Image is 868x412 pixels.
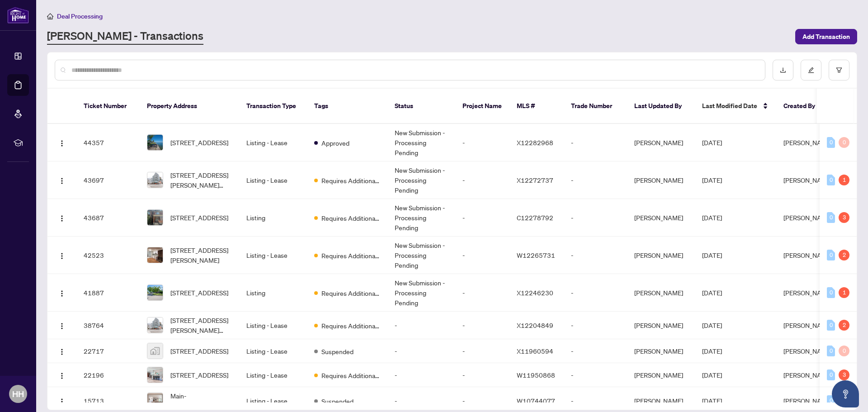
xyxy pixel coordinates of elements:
[627,312,695,339] td: [PERSON_NAME]
[76,339,140,363] td: 22717
[827,212,835,223] div: 0
[147,367,163,383] img: thumbnail-img
[832,380,859,407] button: Open asap
[387,237,455,274] td: New Submission - Processing Pending
[702,371,722,379] span: [DATE]
[455,274,509,312] td: -
[564,199,627,237] td: -
[783,321,832,329] span: [PERSON_NAME]
[55,173,69,187] button: Logo
[321,370,380,380] span: Requires Additional Docs
[627,274,695,312] td: [PERSON_NAME]
[839,369,849,380] div: 3
[387,124,455,161] td: New Submission - Processing Pending
[702,397,722,405] span: [DATE]
[239,312,307,339] td: Listing - Lease
[76,274,140,312] td: 41887
[55,368,69,382] button: Logo
[783,289,832,297] span: [PERSON_NAME]
[455,363,509,387] td: -
[307,89,387,124] th: Tags
[147,247,163,263] img: thumbnail-img
[239,237,307,274] td: Listing - Lease
[455,312,509,339] td: -
[147,210,163,225] img: thumbnail-img
[58,177,66,185] img: Logo
[783,251,832,259] span: [PERSON_NAME]
[839,175,849,185] div: 1
[455,237,509,274] td: -
[47,13,53,19] span: home
[170,213,228,223] span: [STREET_ADDRESS]
[564,312,627,339] td: -
[455,89,509,124] th: Project Name
[58,398,66,405] img: Logo
[783,347,832,355] span: [PERSON_NAME]
[387,274,455,312] td: New Submission - Processing Pending
[58,215,66,222] img: Logo
[517,213,553,222] span: C12278792
[839,137,849,148] div: 0
[239,124,307,161] td: Listing - Lease
[829,60,849,81] button: filter
[239,339,307,363] td: Listing - Lease
[827,137,835,148] div: 0
[76,363,140,387] td: 22196
[509,89,564,124] th: MLS #
[147,172,163,188] img: thumbnail-img
[839,287,849,298] div: 1
[140,89,239,124] th: Property Address
[776,89,830,124] th: Created By
[564,124,627,161] td: -
[780,67,786,73] span: download
[836,67,842,73] span: filter
[57,12,103,20] span: Deal Processing
[783,371,832,379] span: [PERSON_NAME]
[801,60,821,81] button: edit
[783,213,832,222] span: [PERSON_NAME]
[76,89,140,124] th: Ticket Number
[827,346,835,356] div: 0
[702,321,722,329] span: [DATE]
[517,371,555,379] span: W11950868
[627,89,695,124] th: Last Updated By
[827,395,835,406] div: 0
[55,248,69,262] button: Logo
[517,347,553,355] span: X11960594
[839,320,849,331] div: 2
[827,369,835,380] div: 0
[55,393,69,408] button: Logo
[321,251,380,260] span: Requires Additional Docs
[76,199,140,237] td: 43687
[58,140,66,147] img: Logo
[387,339,455,363] td: -
[387,89,455,124] th: Status
[147,135,163,150] img: thumbnail-img
[627,237,695,274] td: [PERSON_NAME]
[170,391,232,411] span: Main-[STREET_ADDRESS]
[827,175,835,185] div: 0
[702,138,722,147] span: [DATE]
[47,28,203,45] a: [PERSON_NAME] - Transactions
[321,321,380,331] span: Requires Additional Docs
[55,135,69,150] button: Logo
[455,124,509,161] td: -
[627,199,695,237] td: [PERSON_NAME]
[55,285,69,300] button: Logo
[517,251,555,259] span: W12265731
[702,347,722,355] span: [DATE]
[564,161,627,199] td: -
[170,370,228,380] span: [STREET_ADDRESS]
[702,213,722,222] span: [DATE]
[321,288,380,298] span: Requires Additional Docs
[76,312,140,339] td: 38764
[12,388,24,400] span: HH
[170,288,228,298] span: [STREET_ADDRESS]
[321,396,354,406] span: Suspended
[564,89,627,124] th: Trade Number
[387,312,455,339] td: -
[147,285,163,300] img: thumbnail-img
[58,252,66,260] img: Logo
[702,176,722,184] span: [DATE]
[170,170,232,190] span: [STREET_ADDRESS][PERSON_NAME][PERSON_NAME]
